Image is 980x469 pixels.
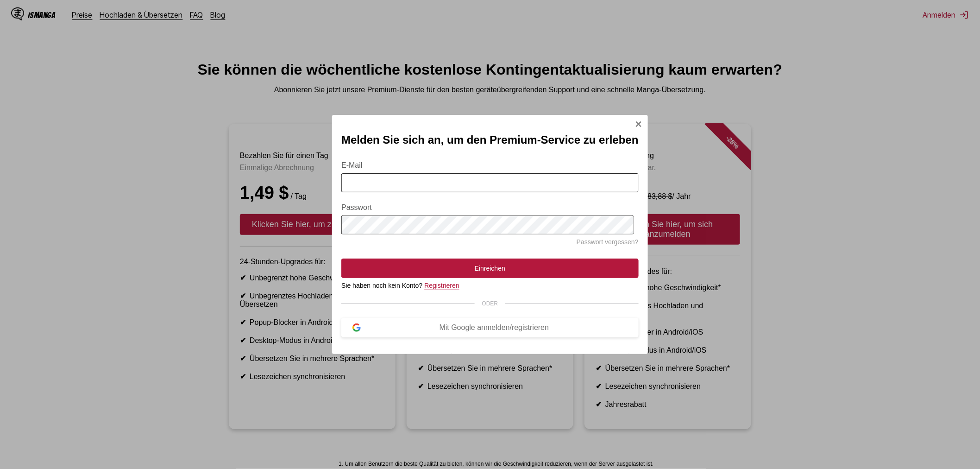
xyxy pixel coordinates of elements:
[341,203,372,211] font: Passwort
[341,161,362,169] font: E-Mail
[440,323,549,331] font: Mit Google anmelden/registrieren
[424,282,459,289] a: Registrieren
[341,282,422,289] font: Sie haben noch kein Konto?
[482,300,498,307] font: ODER
[341,259,639,278] button: Einreichen
[341,133,639,146] font: Melden Sie sich an, um den Premium-Service zu erleben
[332,115,648,355] div: Anmeldemodal
[352,323,361,332] img: Google-Logo
[635,120,642,128] img: Schließen
[341,318,639,337] button: Mit Google anmelden/registrieren
[577,238,639,246] a: Passwort vergessen?
[475,265,505,272] font: Einreichen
